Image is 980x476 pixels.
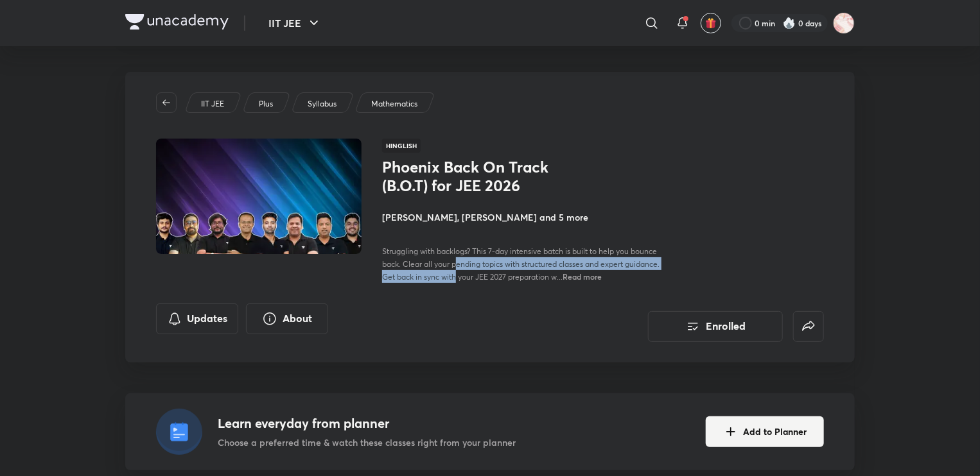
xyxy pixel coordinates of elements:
span: Read more [563,271,602,282]
h4: [PERSON_NAME], [PERSON_NAME] and 5 more [382,210,670,224]
a: Mathematics [369,98,420,110]
img: Thumbnail [154,137,363,255]
a: Company Logo [125,14,229,33]
img: Kritika Singh [833,12,855,34]
a: Plus [257,98,276,110]
a: Syllabus [306,98,339,110]
p: Mathematics [371,98,417,110]
p: Choose a preferred time & watch these classes right from your planner [218,436,516,449]
button: About [246,303,328,334]
h1: Phoenix Back On Track (B.O.T) for JEE 2026 [382,158,592,195]
button: avatar [701,13,721,33]
p: Syllabus [308,98,337,110]
button: Updates [156,303,238,334]
button: Add to Planner [706,416,824,447]
p: IIT JEE [201,98,224,110]
button: IIT JEE [261,10,329,36]
span: Struggling with backlogs? This 7-day intensive batch is built to help you bounce back. Clear all ... [382,246,660,282]
h4: Learn everyday from planner [218,414,516,433]
button: false [793,311,824,342]
span: Hinglish [382,139,421,153]
a: IIT JEE [199,98,227,110]
img: avatar [705,17,717,29]
p: Plus [259,98,273,110]
button: Enrolled [648,311,783,342]
img: streak [783,17,796,30]
img: Company Logo [125,14,229,30]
